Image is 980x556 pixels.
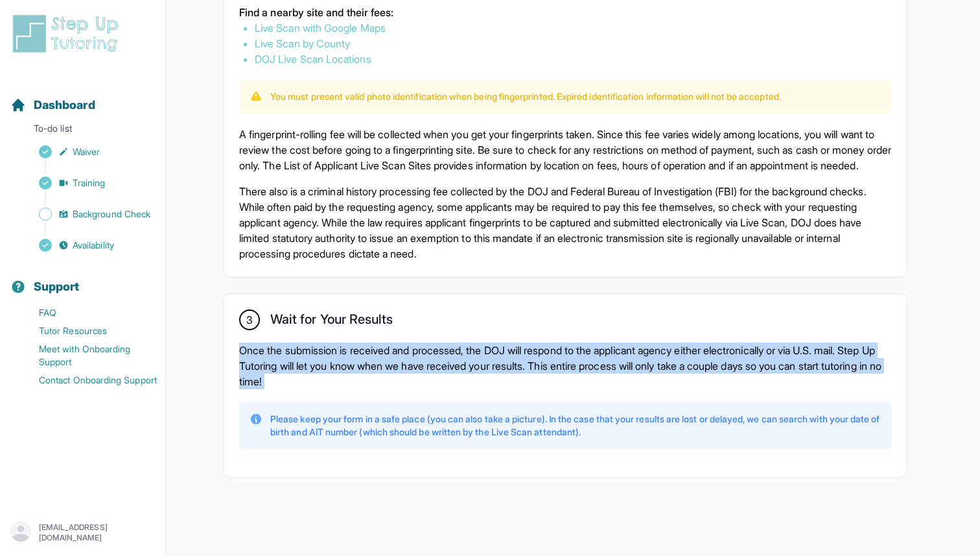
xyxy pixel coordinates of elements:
[39,522,155,543] p: [EMAIL_ADDRESS][DOMAIN_NAME]
[73,145,100,158] span: Waiver
[10,13,126,54] img: logo
[270,311,393,332] h2: Wait for Your Results
[10,521,155,544] button: [EMAIL_ADDRESS][DOMAIN_NAME]
[10,371,165,389] a: Contact Onboarding Support
[10,205,165,223] a: Background Check
[255,21,386,34] a: Live Scan with Google Maps
[10,96,95,114] a: Dashboard
[239,5,891,20] p: Find a nearby site and their fees:
[255,37,350,50] a: Live Scan by County
[5,75,160,119] button: Dashboard
[10,236,165,254] a: Availability
[73,208,150,221] span: Background Check
[34,96,95,114] span: Dashboard
[239,184,891,261] p: There also is a criminal history processing fee collected by the DOJ and Federal Bureau of Invest...
[5,122,160,140] p: To-do list
[10,340,165,371] a: Meet with Onboarding Support
[73,239,114,252] span: Availability
[10,143,165,161] a: Waiver
[246,312,253,328] span: 3
[10,174,165,192] a: Training
[270,413,881,439] p: Please keep your form in a safe place (you can also take a picture). In the case that your result...
[10,322,165,340] a: Tutor Resources
[239,127,891,173] p: A fingerprint-rolling fee will be collected when you get your fingerprints taken. Since this fee ...
[34,278,80,296] span: Support
[270,90,781,103] p: You must present valid photo identification when being fingerprinted. Expired identification info...
[73,176,106,189] span: Training
[10,304,165,322] a: FAQ
[255,53,371,66] a: DOJ Live Scan Locations
[5,257,160,301] button: Support
[239,343,891,389] p: Once the submission is received and processed, the DOJ will respond to the applicant agency eithe...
